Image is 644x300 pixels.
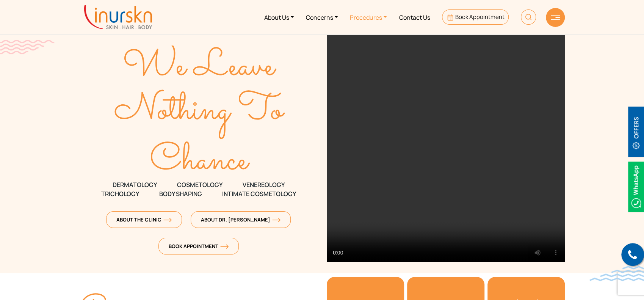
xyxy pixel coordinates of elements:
img: orange-arrow [272,218,280,222]
a: Concerns [300,3,344,31]
img: orange-arrow [163,218,172,222]
span: TRICHOLOGY [101,189,139,198]
img: HeaderSearch [521,9,536,25]
span: Intimate Cosmetology [222,189,296,198]
a: About Us [258,3,300,31]
a: About Dr. [PERSON_NAME]orange-arrow [191,211,291,228]
a: Book Appointment [442,9,508,25]
img: bluewave [589,266,644,281]
span: About The Clinic [116,216,172,223]
a: Book Appointmentorange-arrow [158,238,239,254]
img: orange-arrow [220,244,229,249]
span: About Dr. [PERSON_NAME] [201,216,280,223]
span: COSMETOLOGY [177,180,223,189]
img: inurskn-logo [84,5,152,30]
text: Chance [149,133,250,189]
img: hamLine.svg [551,15,560,20]
a: About The Clinicorange-arrow [106,211,182,228]
span: Body Shaping [159,189,202,198]
img: offerBt [628,107,644,157]
img: Whatsappicon [628,162,644,212]
span: VENEREOLOGY [243,180,285,189]
a: Procedures [344,3,393,31]
span: Book Appointment [169,243,229,250]
text: Nothing To [114,83,285,139]
a: Contact Us [393,3,436,31]
span: Book Appointment [455,13,505,21]
text: We Leave [123,39,277,95]
span: DERMATOLOGY [113,180,157,189]
a: Whatsappicon [628,182,644,190]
